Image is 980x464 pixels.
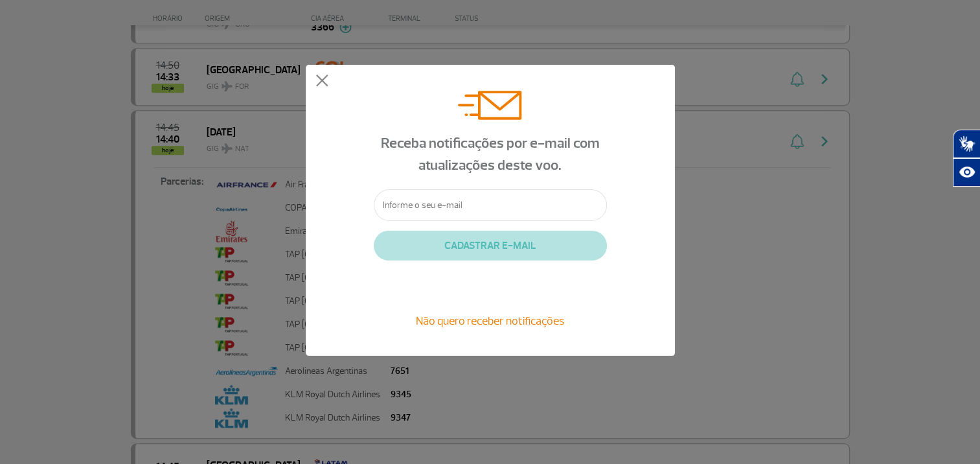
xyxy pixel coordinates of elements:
span: Receba notificações por e-mail com atualizações deste voo. [381,134,600,174]
div: Plugin de acessibilidade da Hand Talk. [953,130,980,187]
input: Informe o seu e-mail [374,189,607,221]
button: Abrir recursos assistivos. [953,158,980,187]
span: Não quero receber notificações [416,314,564,328]
button: CADASTRAR E-MAIL [374,231,607,261]
button: Abrir tradutor de língua de sinais. [953,130,980,158]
